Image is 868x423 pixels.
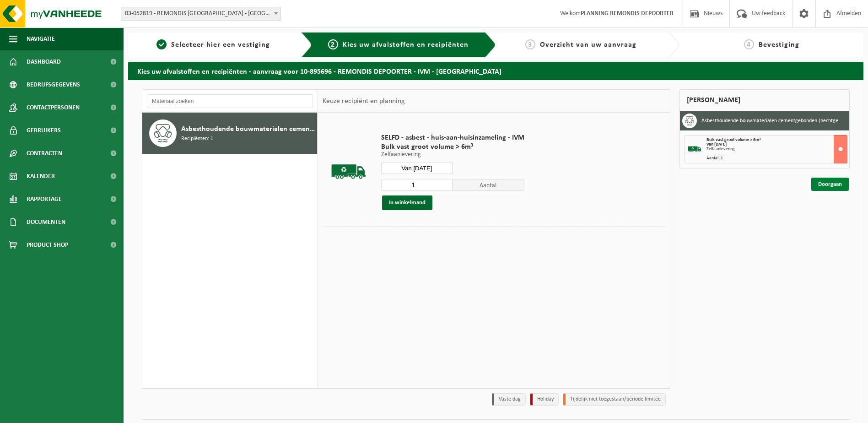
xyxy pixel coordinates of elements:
div: Zelfaanlevering [706,147,847,152]
li: Tijdelijk niet toegestaan/période limitée [563,393,666,406]
span: Bevestiging [759,41,799,49]
span: Recipiënten: 1 [181,135,213,143]
input: Materiaal zoeken [147,94,313,108]
h3: Asbesthoudende bouwmaterialen cementgebonden (hechtgebonden) [701,114,842,128]
strong: PLANNING REMONDIS DEPOORTER [581,10,674,17]
span: Navigatie [27,27,55,50]
a: 1Selecteer hier een vestiging [133,39,294,50]
span: Bulk vast groot volume > 6m³ [706,137,760,142]
span: Overzicht van uw aanvraag [540,41,636,49]
span: Bedrijfsgegevens [27,73,80,96]
button: In winkelmand [382,195,432,210]
li: Holiday [530,393,559,406]
p: Zelfaanlevering [381,152,524,158]
span: 1 [156,39,167,49]
span: Aantal [453,179,524,191]
a: Doorgaan [811,178,849,191]
h2: Kies uw afvalstoffen en recipiënten - aanvraag voor 10-895696 - REMONDIS DEPOORTER - IVM - [GEOGR... [128,62,863,80]
li: Vaste dag [492,393,526,406]
input: Selecteer datum [381,163,453,174]
span: Contracten [27,142,62,165]
div: [PERSON_NAME] [679,89,850,111]
button: Asbesthoudende bouwmaterialen cementgebonden (hechtgebonden) Recipiënten: 1 [142,113,318,154]
span: SELFD - asbest - huis-aan-huisinzameling - IVM [381,133,524,142]
span: Selecteer hier een vestiging [171,41,270,49]
span: Contactpersonen [27,96,80,119]
span: Dashboard [27,50,61,73]
span: 3 [525,39,535,49]
div: Aantal: 1 [706,156,847,161]
span: 2 [328,39,338,49]
span: 4 [744,39,754,49]
span: Bulk vast groot volume > 6m³ [381,142,524,152]
span: 03-052819 - REMONDIS WEST-VLAANDEREN - OOSTENDE [121,7,280,20]
div: Keuze recipiënt en planning [318,90,410,113]
span: Product Shop [27,233,68,256]
span: Asbesthoudende bouwmaterialen cementgebonden (hechtgebonden) [181,124,315,135]
span: 03-052819 - REMONDIS WEST-VLAANDEREN - OOSTENDE [121,7,281,21]
strong: Van [DATE] [706,142,727,147]
span: Rapportage [27,188,62,211]
span: Kalender [27,165,55,188]
span: Gebruikers [27,119,61,142]
span: Documenten [27,211,65,233]
span: Kies uw afvalstoffen en recipiënten [343,41,469,49]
